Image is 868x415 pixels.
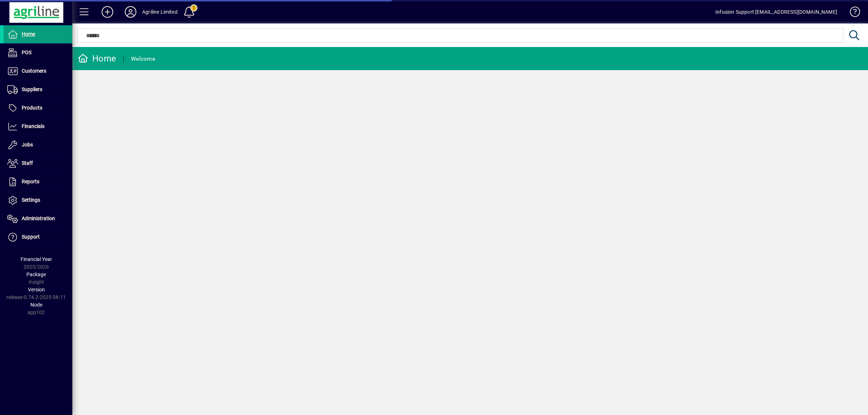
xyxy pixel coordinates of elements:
[78,53,116,64] div: Home
[4,154,72,172] a: Staff
[4,81,72,99] a: Suppliers
[21,256,52,262] span: Financial Year
[4,62,72,80] a: Customers
[22,179,39,184] span: Reports
[96,5,119,18] button: Add
[22,105,42,111] span: Products
[22,215,55,221] span: Administration
[22,160,33,166] span: Staff
[22,142,33,147] span: Jobs
[22,234,40,240] span: Support
[4,210,72,228] a: Administration
[119,5,142,18] button: Profile
[30,302,42,308] span: Node
[4,117,72,136] a: Financials
[22,68,46,74] span: Customers
[4,99,72,117] a: Products
[4,136,72,154] a: Jobs
[715,6,837,18] div: Infusion Support [EMAIL_ADDRESS][DOMAIN_NAME]
[28,287,45,292] span: Version
[26,271,46,277] span: Package
[131,53,155,65] div: Welcome
[4,44,72,62] a: POS
[22,197,40,203] span: Settings
[844,1,859,25] a: Knowledge Base
[4,173,72,191] a: Reports
[22,123,44,129] span: Financials
[4,191,72,209] a: Settings
[22,86,42,92] span: Suppliers
[22,50,31,55] span: POS
[22,31,35,37] span: Home
[4,228,72,246] a: Support
[142,6,178,18] div: Agriline Limited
